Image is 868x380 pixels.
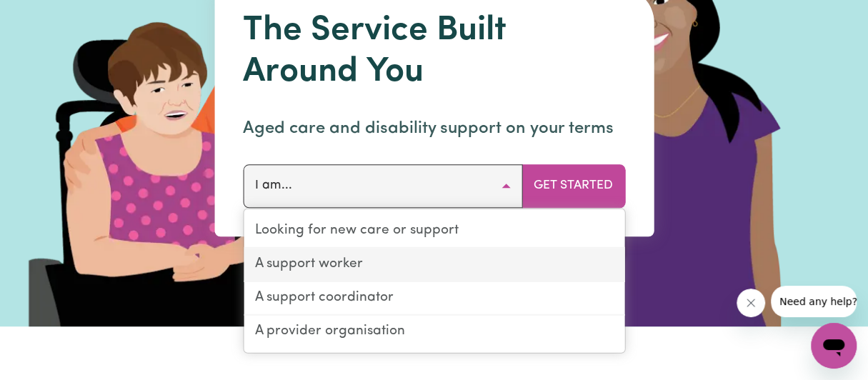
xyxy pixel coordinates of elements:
div: I am... [243,209,625,354]
iframe: Close message [737,289,765,317]
a: A support worker [244,249,624,282]
button: I am... [243,164,522,207]
h1: The Service Built Around You [243,11,625,93]
a: A provider organisation [244,315,624,347]
a: Looking for new care or support [244,215,624,249]
iframe: Button to launch messaging window [811,323,857,369]
button: Get Started [522,164,625,207]
p: Aged care and disability support on your terms [243,116,625,141]
span: Need any help? [9,10,86,21]
a: A support coordinator [244,281,624,315]
iframe: Message from company [771,286,857,317]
